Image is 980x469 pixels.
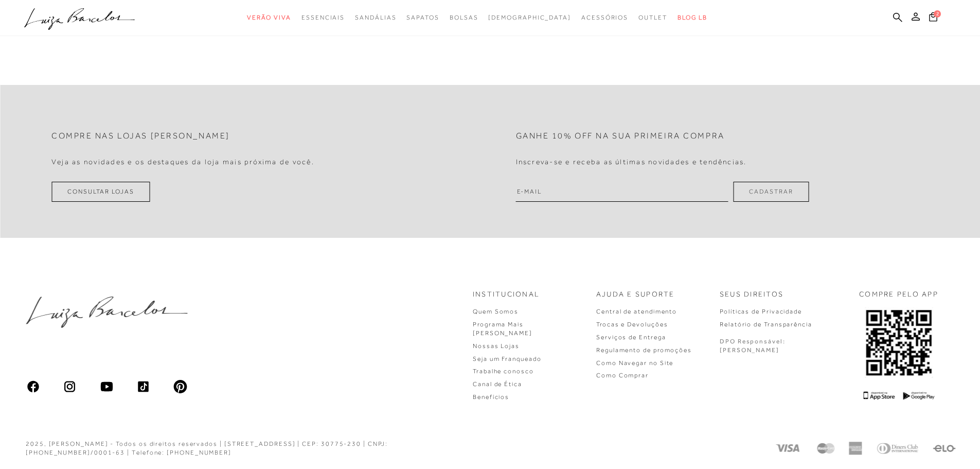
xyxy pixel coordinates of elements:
[596,289,675,300] p: Ajuda e Suporte
[774,442,803,455] img: Visa
[848,442,862,455] img: American Express
[720,337,786,355] p: DPO Responsável: [PERSON_NAME]
[301,14,345,21] span: Essenciais
[51,131,230,141] h2: Compre nas lojas [PERSON_NAME]
[473,393,509,401] a: Benefícios
[934,9,942,18] span: 2
[247,14,291,21] span: Verão Viva
[733,182,809,202] button: Cadastrar
[488,14,571,21] span: [DEMOGRAPHIC_DATA]
[450,14,478,21] span: Bolsas
[516,182,728,202] input: E-mail
[450,8,478,27] a: categoryNavScreenReaderText
[136,379,151,394] img: tiktok
[63,379,77,394] img: instagram_material_outline
[924,10,941,26] button: 2
[247,8,291,27] a: categoryNavScreenReaderText
[815,442,836,455] img: Mastercard
[26,379,40,394] img: facebook_ios_glyph
[581,8,628,27] a: categoryNavScreenReaderText
[581,14,628,21] span: Acessórios
[903,391,934,400] img: Google Play Logo
[473,321,532,337] a: Programa Mais [PERSON_NAME]
[638,14,667,21] span: Outlet
[301,8,345,27] a: categoryNavScreenReaderText
[473,342,520,350] a: Nossas Lojas
[596,321,668,328] a: Trocas e Devoluções
[473,368,534,375] a: Trabalhe conosco
[596,359,673,367] a: Como Navegar no Site
[933,442,956,455] img: Elo
[26,440,463,457] div: 2025, [PERSON_NAME] - Todos os direitos reservados | [STREET_ADDRESS] | CEP: 30775-230 | CNPJ: [P...
[720,289,783,300] p: Seus Direitos
[865,307,933,378] img: QRCODE
[874,442,920,455] img: Diners Club
[99,379,114,394] img: youtube_material_rounded
[26,297,187,328] img: luiza-barcelos.png
[859,289,938,300] p: COMPRE PELO APP
[173,379,187,394] img: pinterest_ios_filled
[355,8,396,27] a: categoryNavScreenReaderText
[51,182,150,202] a: Consultar Lojas
[596,372,649,379] a: Como Comprar
[638,8,667,27] a: categoryNavScreenReaderText
[596,334,666,341] a: Serviços de Entrega
[406,8,439,27] a: categoryNavScreenReaderText
[473,308,519,315] a: Quem Somos
[863,391,895,400] img: App Store Logo
[473,289,540,300] p: Institucional
[678,14,707,21] span: BLOG LB
[473,380,522,388] a: Canal de Ética
[720,308,802,315] a: Políticas de Privacidade
[355,14,396,21] span: Sandálias
[516,131,725,141] h2: Ganhe 10% off na sua primeira compra
[488,8,571,27] a: noSubCategoriesText
[678,8,707,27] a: BLOG LB
[720,321,812,328] a: Relatório de Transparência
[596,308,677,315] a: Central de atendimento
[473,355,542,362] a: Seja um Franqueado
[406,14,439,21] span: Sapatos
[51,158,314,166] h4: Veja as novidades e os destaques da loja mais próxima de você.
[516,158,747,166] h4: Inscreva-se e receba as últimas novidades e tendências.
[596,346,692,354] a: Regulamento de promoções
